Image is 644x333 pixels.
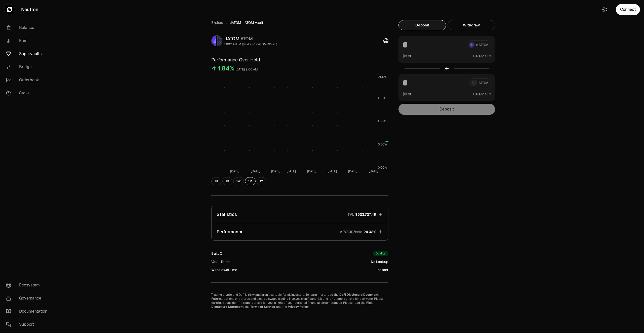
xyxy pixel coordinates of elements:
[473,92,488,97] span: Balance:
[211,267,237,272] div: Withdrawal time
[2,279,54,292] a: Ecosystem
[377,267,388,272] div: Instant
[378,166,387,170] tspan: 0.00%
[398,20,446,30] button: Deposit
[211,297,388,309] p: Futures, options on futures and cleared swaps trading involves significant risk and is not approp...
[2,87,54,100] a: Stake
[616,4,640,15] button: Connect
[2,318,54,331] a: Support
[218,64,234,72] div: 1.84%
[403,91,412,97] button: $0.00
[251,169,260,173] tspan: [DATE]
[364,229,376,234] span: 24.32%
[2,73,54,87] a: Orderbook
[328,169,337,173] tspan: [DATE]
[348,212,354,217] p: TVL
[240,36,253,42] span: ATOM
[340,229,363,234] p: APY30D/hold
[339,293,378,297] a: DeFi Disclosure Document
[217,36,222,46] img: ATOM Logo
[378,96,386,100] tspan: 1.50%
[217,211,237,218] p: Statistics
[211,20,223,25] a: Explore
[245,177,256,185] button: 1M
[2,292,54,305] a: Governance
[271,169,280,173] tspan: [DATE]
[217,228,244,235] p: Performance
[212,223,388,240] button: PerformanceAPY30D/hold24.32%
[211,251,224,256] div: Built On
[211,56,388,63] h3: Performance Over Hold
[211,259,230,264] div: Vault Terms
[2,305,54,318] a: Documentation
[448,20,495,30] button: Withdraw
[224,35,277,42] div: dATOM
[211,20,388,25] nav: breadcrumb
[287,169,296,173] tspan: [DATE]
[378,119,386,123] tspan: 1.00%
[2,47,54,60] a: Supervaults
[403,53,412,59] button: $0.00
[233,177,244,185] button: 1W
[473,54,488,59] span: Balance:
[373,251,388,256] div: Duality
[212,206,388,223] button: StatisticsTVL$523,727.49
[371,259,388,264] div: No Lockup
[211,301,373,309] a: Risk Disclosure Statement
[235,67,258,72] div: [DATE] 2:00 AM
[378,142,387,146] tspan: 0.50%
[230,20,263,25] span: dATOM - ATOM Vault
[212,36,216,46] img: dATOM Logo
[2,34,54,47] a: Earn
[307,169,316,173] tspan: [DATE]
[369,169,378,173] tspan: [DATE]
[250,305,275,309] a: Terms of Service
[2,21,54,34] a: Balance
[378,75,387,79] tspan: 2.00%
[355,212,376,217] span: $523,727.49
[224,42,277,46] div: 1.1812 ATOM ($4.43) = 1 dATOM ($5.23)
[230,169,239,173] tspan: [DATE]
[222,177,232,185] button: 1D
[2,60,54,73] a: Bridge
[348,169,357,173] tspan: [DATE]
[211,293,388,297] p: Trading crypto and Defi is risky and aren't suitable for all investors. To learn more, read the .
[257,177,266,185] button: 1Y
[288,305,309,309] a: Privacy Policy
[211,177,221,185] button: 1H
